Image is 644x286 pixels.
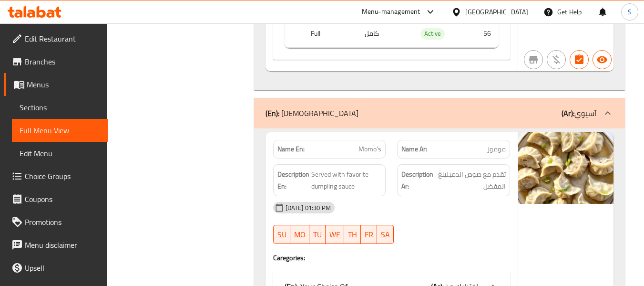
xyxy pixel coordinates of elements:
span: Served with favorite dumpling sauce [311,169,382,192]
strong: Name Ar: [401,144,427,154]
span: WE [329,228,340,242]
p: [DEMOGRAPHIC_DATA] [266,107,358,119]
button: TU [309,225,326,244]
strong: Description Ar: [401,169,433,192]
button: MO [290,225,309,244]
span: TU [313,228,322,242]
button: TH [344,225,361,244]
span: Coupons [25,193,100,205]
a: Edit Restaurant [4,27,108,50]
b: (Ar): [562,106,574,120]
strong: Name En: [277,144,305,154]
button: SA [377,225,394,244]
div: (En): [DEMOGRAPHIC_DATA](Ar):آسيوي [254,98,625,128]
span: FR [365,228,373,242]
button: Not branch specific item [524,50,543,69]
span: Upsell [25,262,100,274]
button: SU [273,225,290,244]
a: Menus [4,73,108,96]
a: Full Menu View [12,119,108,142]
strong: Description En: [277,169,309,192]
p: آسيوي [562,107,596,119]
button: Available [593,50,612,69]
span: Menus [27,79,100,90]
span: تقدم مع صوص الدمبلينغ المفضل [435,169,506,192]
span: Promotions [25,216,100,228]
th: Full [303,20,357,48]
span: Full Menu View [20,125,100,136]
a: Coupons [4,188,108,211]
span: Momo's [358,144,381,154]
span: Choice Groups [25,170,100,182]
span: Branches [25,56,100,67]
a: Branches [4,50,108,73]
span: Edit Menu [20,148,100,159]
span: MO [294,228,306,242]
b: (En): [266,106,279,120]
div: Menu-management [362,6,420,18]
span: موموز [487,144,506,154]
span: [DATE] 01:30 PM [282,203,335,212]
a: Menu disclaimer [4,233,108,256]
a: Edit Menu [12,142,108,165]
span: Edit Restaurant [25,33,100,44]
td: كامل [357,20,409,48]
a: Upsell [4,256,108,279]
span: S [628,7,632,17]
div: [GEOGRAPHIC_DATA] [465,7,528,17]
span: SA [381,228,390,242]
span: Menu disclaimer [25,239,100,251]
button: WE [326,225,344,244]
img: mmw_638432325153595075 [518,132,613,204]
a: Choice Groups [4,165,108,188]
span: TH [348,228,357,242]
span: Sections [20,102,100,113]
td: 56 [462,20,499,48]
a: Promotions [4,211,108,233]
button: Has choices [570,50,589,69]
h4: Caregories: [273,253,510,263]
span: Active [420,28,445,39]
a: Sections [12,96,108,119]
div: Active [420,28,445,40]
button: FR [361,225,377,244]
button: Purchased item [547,50,566,69]
span: SU [277,228,286,242]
